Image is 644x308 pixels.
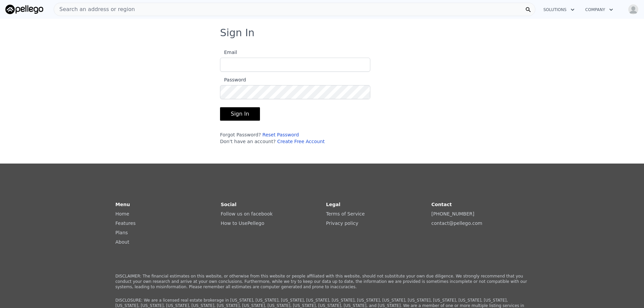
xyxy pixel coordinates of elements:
span: Email [220,50,237,55]
a: Reset Password [262,132,299,137]
button: Sign In [220,107,260,121]
img: Pellego [5,5,43,14]
button: Solutions [538,4,580,16]
strong: Social [221,202,236,207]
button: Company [580,4,619,16]
strong: Contact [431,202,452,207]
a: Follow us on facebook [221,211,273,217]
a: Features [115,221,136,226]
strong: Menu [115,202,130,207]
a: Terms of Service [326,211,365,217]
a: Plans [115,230,128,235]
a: [PHONE_NUMBER] [431,211,474,217]
input: Password [220,85,370,99]
a: Create Free Account [277,139,325,144]
span: Search an address or region [54,5,135,13]
a: How to UsePellego [221,221,264,226]
a: Privacy policy [326,221,358,226]
h3: Sign In [220,27,424,39]
div: Forgot Password? Don't have an account? [220,131,370,145]
a: contact@pellego.com [431,221,482,226]
p: DISCLAIMER: The financial estimates on this website, or otherwise from this website or people aff... [115,273,529,290]
a: Home [115,211,129,217]
a: About [115,239,129,245]
input: Email [220,58,370,72]
span: Password [220,77,246,82]
img: avatar [628,4,639,15]
strong: Legal [326,202,340,207]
